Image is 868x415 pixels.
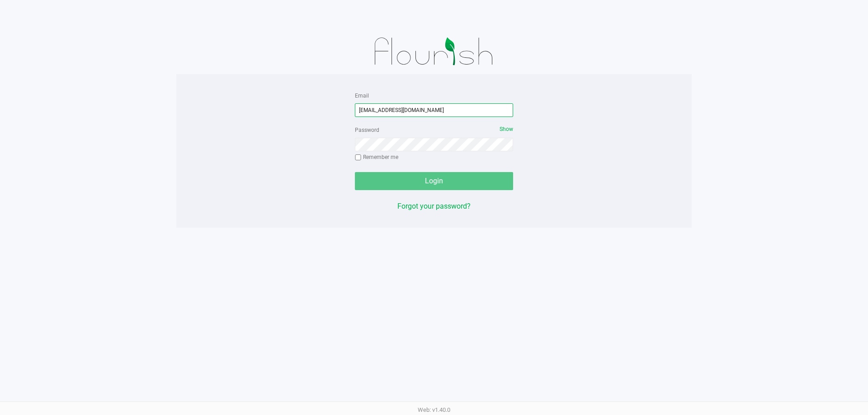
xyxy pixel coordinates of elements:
label: Password [355,126,379,134]
span: Web: v1.40.0 [418,406,450,413]
label: Email [355,92,369,100]
button: Forgot your password? [397,201,471,212]
input: Remember me [355,154,361,161]
span: Show [500,126,513,132]
label: Remember me [355,153,398,161]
